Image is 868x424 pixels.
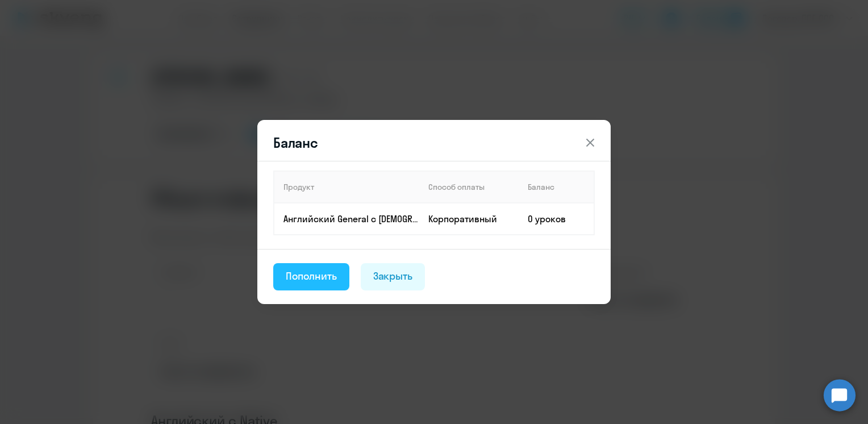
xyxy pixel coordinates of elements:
[373,269,413,284] div: Закрыть
[274,171,419,203] th: Продукт
[273,263,349,290] button: Пополнить
[286,269,337,284] div: Пополнить
[361,263,425,290] button: Закрыть
[519,203,594,235] td: 0 уроков
[283,213,419,225] p: Английский General с [DEMOGRAPHIC_DATA] преподавателем
[419,171,519,203] th: Способ оплаты
[419,203,519,235] td: Корпоративный
[519,171,594,203] th: Баланс
[257,134,611,152] header: Баланс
